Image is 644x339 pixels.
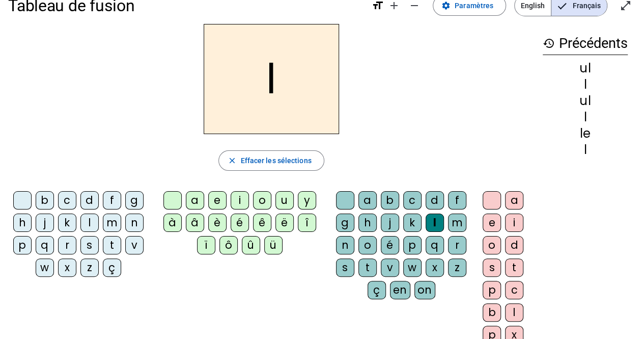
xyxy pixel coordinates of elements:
div: ï [197,236,215,254]
div: k [58,214,76,232]
div: v [381,258,399,277]
div: t [103,236,121,254]
div: w [403,258,422,277]
div: t [505,258,523,277]
div: q [426,236,444,254]
div: b [381,191,399,210]
div: z [448,258,466,277]
mat-icon: settings [441,1,451,10]
div: ü [264,236,283,254]
div: w [36,258,54,277]
div: d [426,191,444,210]
div: g [125,191,144,210]
div: â [186,214,204,232]
div: x [426,258,444,277]
div: k [403,214,422,232]
div: r [58,236,76,254]
div: é [381,236,399,254]
div: z [80,258,99,277]
div: ç [368,281,386,299]
div: a [505,191,523,210]
div: u [275,191,294,210]
div: j [36,214,54,232]
div: p [483,281,501,299]
div: û [242,236,260,254]
div: r [448,236,466,254]
div: i [505,214,523,232]
div: ç [103,258,121,277]
h3: Précédents [543,32,628,55]
div: c [58,191,76,210]
div: x [58,258,76,277]
div: ul [543,62,628,74]
div: s [483,258,501,277]
h2: l [204,24,339,134]
div: v [125,236,144,254]
div: a [358,191,377,210]
div: n [336,236,354,254]
div: l [80,214,99,232]
div: f [448,191,466,210]
div: l [543,79,628,91]
div: d [80,191,99,210]
div: ë [275,214,294,232]
div: b [36,191,54,210]
div: m [103,214,121,232]
div: o [483,236,501,254]
div: j [381,214,399,232]
div: e [483,214,501,232]
div: f [103,191,121,210]
mat-icon: history [543,37,555,49]
div: ô [219,236,238,254]
div: l [505,303,523,322]
div: t [358,258,377,277]
div: e [208,191,227,210]
mat-icon: close [227,156,236,165]
div: ul [543,95,628,107]
button: Effacer les sélections [218,150,324,171]
div: s [336,258,354,277]
div: l [543,111,628,123]
div: p [13,236,32,254]
div: b [483,303,501,322]
div: o [253,191,271,210]
span: Effacer les sélections [240,154,311,167]
div: î [298,214,316,232]
div: è [208,214,227,232]
div: h [358,214,377,232]
div: d [505,236,523,254]
div: en [390,281,410,299]
div: g [336,214,354,232]
div: q [36,236,54,254]
div: ê [253,214,271,232]
div: c [505,281,523,299]
div: a [186,191,204,210]
div: o [358,236,377,254]
div: p [403,236,422,254]
div: n [125,214,144,232]
div: c [403,191,422,210]
div: à [163,214,182,232]
div: h [13,214,32,232]
div: l [426,214,444,232]
div: le [543,127,628,140]
div: l [543,144,628,156]
div: i [231,191,249,210]
div: on [414,281,435,299]
div: é [231,214,249,232]
div: m [448,214,466,232]
div: y [298,191,316,210]
div: s [80,236,99,254]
